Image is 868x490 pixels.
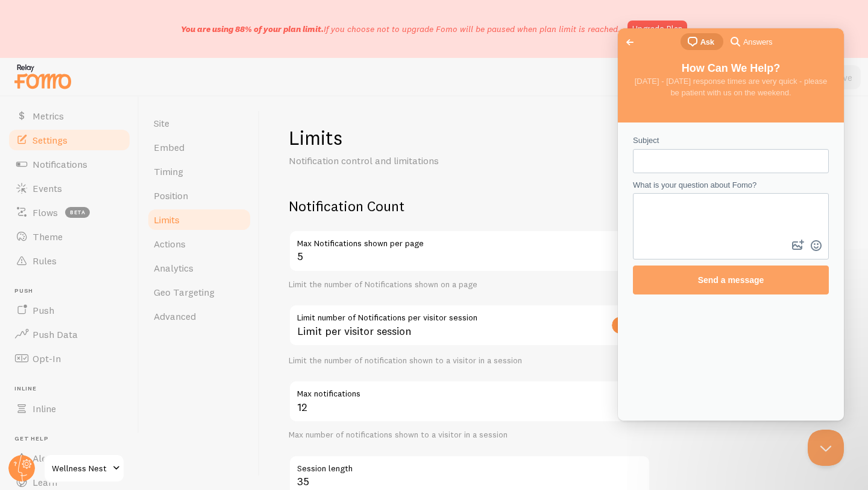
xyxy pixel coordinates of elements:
[5,7,19,21] span: Go back
[154,141,184,153] span: Embed
[33,476,57,488] span: Learn
[7,298,131,322] a: Push
[171,208,189,227] button: Attach a file
[7,152,131,176] a: Notifications
[154,189,188,202] span: Position
[14,287,131,295] span: Push
[146,232,252,256] a: Actions
[125,8,154,20] span: Answers
[146,280,252,304] a: Geo Targeting
[289,355,650,366] div: Limit the number of notification shown to a visitor in a session
[7,224,131,249] a: Theme
[146,183,252,208] a: Position
[33,255,57,267] span: Rules
[13,61,73,92] img: fomo-relay-logo-orange.svg
[14,385,131,393] span: Inline
[33,231,63,243] span: Theme
[154,238,186,250] span: Actions
[15,107,41,116] span: Subject
[33,452,58,464] span: Alerts
[189,208,207,227] button: Emoji Picker
[146,111,252,135] a: Site
[289,197,650,215] h2: Notification Count
[33,402,56,415] span: Inline
[7,446,131,470] a: Alerts
[7,176,131,200] a: Events
[65,207,90,218] span: beta
[33,110,64,122] span: Metrics
[7,249,131,273] a: Rules
[33,182,62,194] span: Events
[146,256,252,280] a: Analytics
[289,430,650,441] div: Max number of notifications shown to a visitor in a session
[627,21,687,37] a: Upgrade Plan
[110,5,125,20] span: search-medium
[7,396,131,421] a: Inline
[83,8,96,20] span: Ask
[80,247,146,256] span: Send a message
[7,322,131,346] a: Push Data
[289,126,650,150] h1: Limits
[7,346,131,371] a: Opt-In
[808,430,844,466] iframe: To enrich screen reader interactions, please activate Accessibility in Grammarly extension settings
[33,206,58,218] span: Flows
[16,166,210,209] textarea: What is your question about Fomo?
[289,380,650,422] input: 5
[33,352,61,364] span: Opt-In
[289,455,650,476] label: Session length
[146,304,252,328] a: Advanced
[7,128,131,152] a: Settings
[15,106,211,266] form: Contact form
[7,200,131,224] a: Flows beta
[52,461,109,476] span: Wellness Nest
[154,214,180,226] span: Limits
[154,262,193,274] span: Analytics
[154,117,169,129] span: Site
[289,380,650,401] label: Max notifications
[146,135,252,159] a: Embed
[181,24,324,34] span: You are using 88% of your plan limit.
[289,154,578,168] p: Notification control and limitations
[154,286,215,298] span: Geo Targeting
[618,28,844,421] iframe: Help Scout Beacon - Live Chat, Contact Form, and Knowledge Base
[33,328,78,340] span: Push Data
[43,454,125,483] a: Wellness Nest
[154,165,183,177] span: Timing
[7,104,131,128] a: Metrics
[33,304,54,316] span: Push
[289,279,650,290] div: Limit the number of Notifications shown on a page
[146,159,252,183] a: Timing
[33,134,68,146] span: Settings
[15,152,139,161] span: What is your question about Fomo?
[15,237,211,266] button: Send a message
[17,48,210,69] span: [DATE] - [DATE] response times are very quick - please be patient with us on the weekend.
[289,304,650,348] div: Limit per visitor session
[289,230,650,250] label: Max Notifications shown per page
[14,435,131,443] span: Get Help
[33,158,87,170] span: Notifications
[146,208,252,232] a: Limits
[181,23,620,35] p: If you choose not to upgrade Fomo will be paused when plan limit is reached.
[64,34,163,46] span: How Can We Help?
[154,310,196,322] span: Advanced
[68,6,82,21] span: chat-square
